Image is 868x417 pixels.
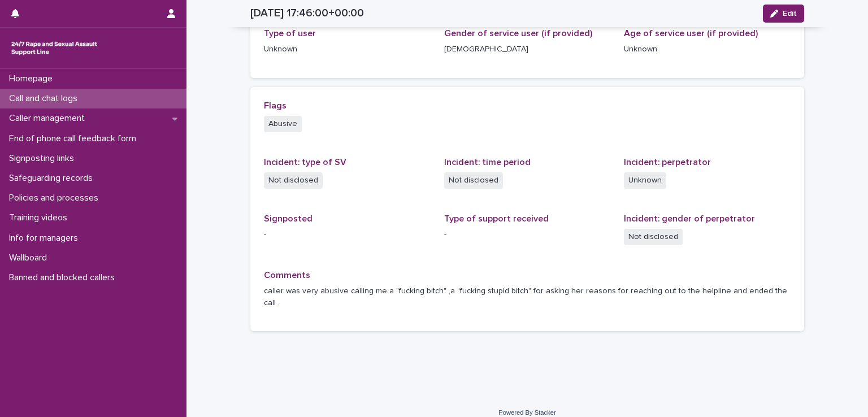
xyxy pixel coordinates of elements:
[5,253,56,263] p: Wallboard
[444,44,611,55] p: [DEMOGRAPHIC_DATA]
[444,172,503,189] span: Not disclosed
[498,409,555,416] a: Powered By Stacker
[5,93,86,104] p: Call and chat logs
[624,29,758,38] span: Age of service user (if provided)
[264,101,287,110] span: Flags
[783,10,797,18] span: Edit
[264,172,323,189] span: Not disclosed
[5,272,124,283] p: Banned and blocked callers
[624,44,791,55] p: Unknown
[5,73,62,84] p: Homepage
[624,229,683,245] span: Not disclosed
[763,5,804,23] button: Edit
[444,29,592,38] span: Gender of service user (if provided)
[264,158,346,167] span: Incident: type of SV
[250,7,364,20] h2: [DATE] 17:46:00+00:00
[5,133,145,144] p: End of phone call feedback form
[444,214,549,223] span: Type of support received
[264,214,313,223] span: Signposted
[624,214,755,223] span: Incident: gender of perpetrator
[264,285,791,309] p: caller was very abusive calling me a "fucking bitch" ,a "fucking stupid bitch" for asking her rea...
[444,229,611,241] p: -
[264,229,431,241] p: -
[5,212,76,223] p: Training videos
[264,116,302,132] span: Abusive
[444,158,531,167] span: Incident: time period
[5,173,102,184] p: Safeguarding records
[264,44,431,55] p: Unknown
[5,193,107,203] p: Policies and processes
[9,37,99,59] img: rhQMoQhaT3yELyF149Cw
[5,113,94,124] p: Caller management
[624,158,711,167] span: Incident: perpetrator
[624,172,666,189] span: Unknown
[5,233,87,244] p: Info for managers
[5,153,83,164] p: Signposting links
[264,29,316,38] span: Type of user
[264,271,310,280] span: Comments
